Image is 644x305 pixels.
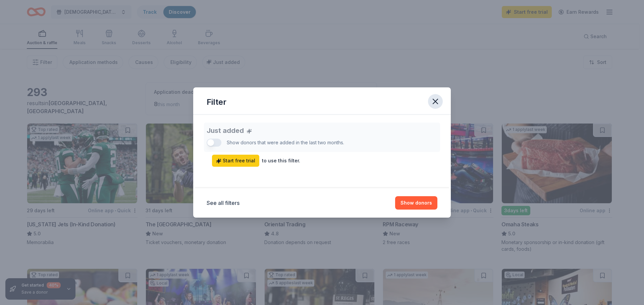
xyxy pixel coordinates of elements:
a: Start free trial [212,155,259,167]
button: Show donors [395,196,437,210]
button: See all filters [207,199,239,207]
div: to use this filter. [262,157,300,165]
span: Start free trial [216,157,255,165]
div: Filter [207,97,226,107]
